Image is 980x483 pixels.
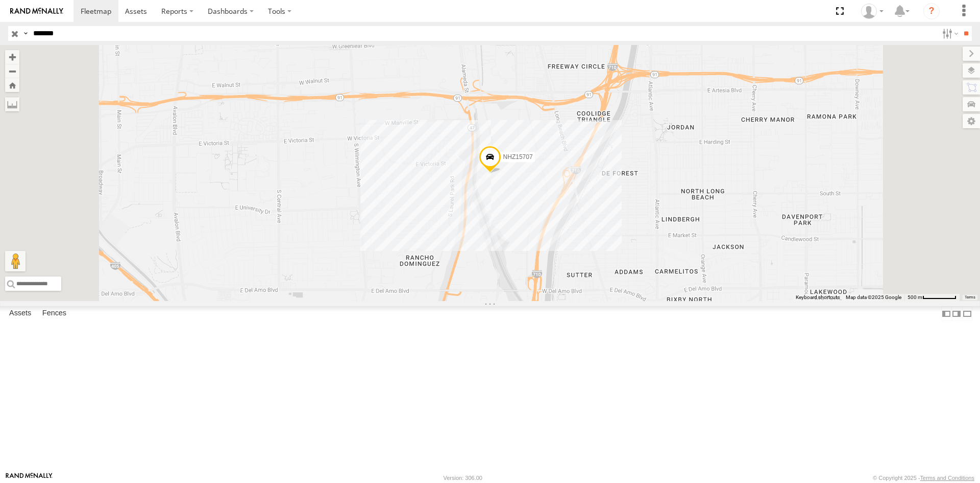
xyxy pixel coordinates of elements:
img: rand-logo.svg [10,8,63,15]
div: Zulema McIntosch [857,4,887,19]
span: NHZ15707 [503,153,533,160]
label: Measure [5,97,19,111]
i: ? [923,3,940,19]
label: Search Query [21,26,30,41]
button: Zoom in [5,50,19,64]
label: Assets [4,307,36,321]
label: Hide Summary Table [962,306,972,321]
label: Map Settings [963,114,980,128]
span: Map data ©2025 Google [846,294,901,300]
div: Version: 306.00 [444,475,482,481]
div: © Copyright 2025 - [873,475,974,481]
a: Visit our Website [6,473,53,483]
button: Zoom out [5,64,19,78]
button: Map Scale: 500 m per 63 pixels [904,294,960,301]
button: Keyboard shortcuts [796,294,840,301]
label: Dock Summary Table to the Left [941,306,951,321]
a: Terms (opens in new tab) [965,295,975,300]
span: 500 m [908,294,922,300]
button: Zoom Home [5,78,19,92]
label: Fences [37,307,71,321]
label: Search Filter Options [938,26,960,41]
button: Drag Pegman onto the map to open Street View [5,251,26,271]
label: Dock Summary Table to the Right [951,306,962,321]
a: Terms and Conditions [920,475,974,481]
